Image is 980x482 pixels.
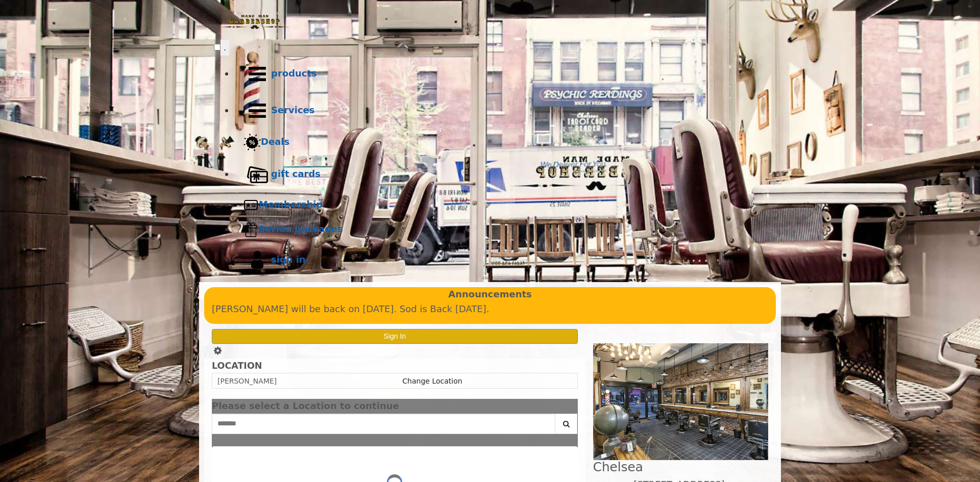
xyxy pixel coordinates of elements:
b: LOCATION [212,361,262,371]
div: Center Select [212,414,578,439]
input: menu toggle [214,44,220,50]
b: Membership [259,199,323,210]
a: DealsDeals [234,129,766,156]
b: sign in [271,254,306,265]
a: ServicesServices [234,92,766,129]
a: MembershipMembership [234,193,766,217]
a: Gift cardsgift cards [234,156,766,193]
input: Search Center [212,414,555,434]
b: Series packages [259,223,343,234]
b: gift cards [271,168,321,179]
b: products [271,68,317,79]
span: . [224,42,226,53]
a: sign insign in [234,242,766,278]
h2: Chelsea [593,460,768,474]
span: Please select a Location to continue [212,400,399,411]
img: Products [243,60,271,88]
button: menu toggle [220,40,229,56]
img: Made Man Barbershop logo [214,6,296,38]
img: Membership [243,197,259,213]
b: Services [271,105,315,115]
button: close dialog [562,403,578,410]
img: Gift cards [243,161,271,188]
a: Productsproducts [234,56,766,92]
img: Services [243,97,271,124]
img: Deals [243,134,261,151]
b: Deals [261,136,289,147]
button: Sign In [212,329,578,344]
b: Announcements [448,287,532,302]
img: Series packages [243,222,259,237]
a: Change Location [402,377,462,385]
span: [PERSON_NAME] [217,377,277,385]
p: [PERSON_NAME] will be back on [DATE]. Sod is Back [DATE]. [212,302,768,317]
img: sign in [243,246,271,274]
i: Search button [560,420,572,427]
a: Series packagesSeries packages [234,217,766,242]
